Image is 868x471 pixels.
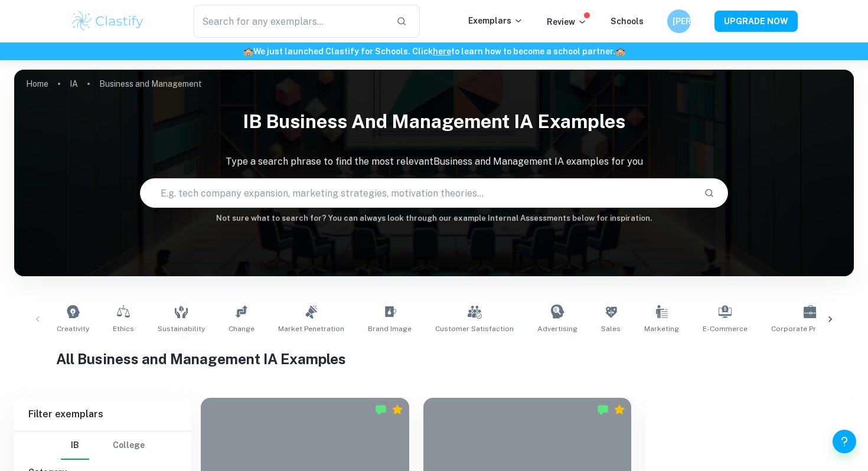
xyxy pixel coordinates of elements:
a: Home [26,76,48,92]
h6: Filter exemplars [14,398,191,431]
h1: All Business and Management IA Examples [56,348,812,369]
p: Review [547,15,587,28]
h6: We just launched Clastify for Schools. Click to learn how to become a school partner. [2,45,866,58]
button: UPGRADE NOW [714,11,798,32]
span: Ethics [113,323,134,334]
span: 🏫 [243,47,253,56]
button: Search [699,183,719,203]
a: here [433,47,451,56]
span: Sustainability [158,323,205,334]
img: Clastify logo [70,9,145,33]
p: Exemplars [468,14,523,27]
span: Brand Image [368,323,412,334]
span: E-commerce [703,323,748,334]
h6: Not sure what to search for? You can always look through our example Internal Assessments below f... [14,212,854,224]
span: Customer Satisfaction [435,323,514,334]
div: Premium [391,404,403,416]
button: IB [61,431,89,460]
a: Schools [611,17,644,26]
span: Advertising [537,323,577,334]
span: Change [229,323,254,334]
span: Market Penetration [278,323,344,334]
img: Marked [375,404,387,416]
button: [PERSON_NAME] [667,9,691,33]
span: Creativity [57,323,89,334]
p: Business and Management [99,77,202,90]
div: Premium [614,404,625,416]
button: Help and Feedback [833,430,856,453]
a: IA [70,76,78,92]
span: Sales [601,323,621,334]
span: Marketing [644,323,679,334]
div: Filter type choice [61,431,145,460]
span: Corporate Profitability [771,323,850,334]
h1: IB Business and Management IA examples [14,103,854,140]
input: Search for any exemplars... [194,5,387,38]
input: E.g. tech company expansion, marketing strategies, motivation theories... [141,176,694,210]
span: 🏫 [615,47,625,56]
p: Type a search phrase to find the most relevant Business and Management IA examples for you [14,155,854,169]
img: Marked [597,404,609,416]
button: College [113,431,145,460]
h6: [PERSON_NAME] [673,15,686,28]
